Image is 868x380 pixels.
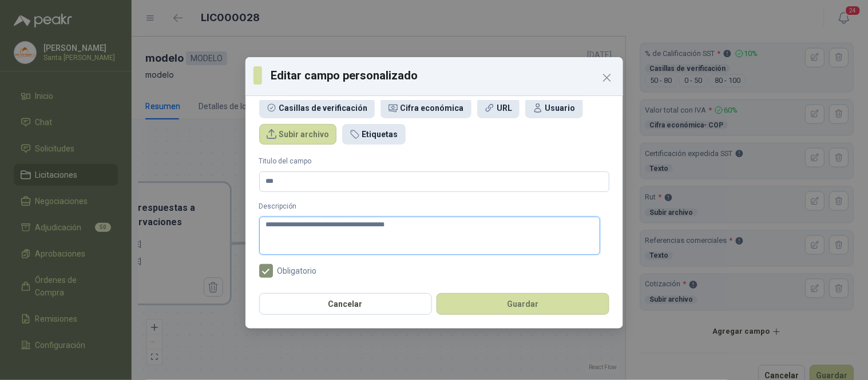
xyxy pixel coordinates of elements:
div: Casillas de verificación [259,98,375,118]
label: Titulo del campo [259,156,609,167]
span: Obligatorio [273,267,322,275]
div: Cifra económica [401,102,464,114]
div: URL [497,102,512,114]
button: Cancelar [259,293,432,315]
div: URL [477,98,520,118]
label: Descripción [259,201,609,212]
div: Etiquetas [362,128,398,141]
button: Close [598,69,616,87]
div: Usuario [545,102,576,114]
div: Subir archivo [259,124,337,145]
div: Subir archivo [279,128,329,141]
h3: Editar campo personalizado [271,67,615,84]
div: Casillas de verificación [279,102,367,114]
button: Guardar [437,293,609,315]
div: Usuario [525,98,583,118]
div: Cifra económica [381,98,471,118]
div: Etiquetas [342,124,406,145]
